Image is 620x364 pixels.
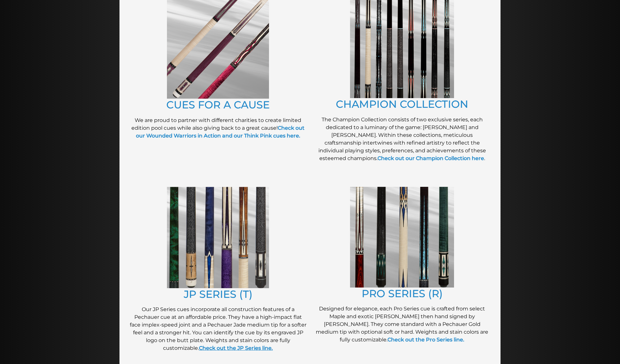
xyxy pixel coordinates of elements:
[313,305,491,344] p: Designed for elegance, each Pro Series cue is crafted from select Maple and exotic [PERSON_NAME] ...
[166,98,270,111] a: CUES FOR A CAUSE
[129,116,307,140] p: We are proud to partner with different charities to create limited edition pool cues while also g...
[129,306,307,352] p: Our JP Series cues incorporate all construction features of a Pechauer cue at an affordable price...
[184,288,253,300] a: JP SERIES (T)
[313,116,491,162] p: The Champion Collection consists of two exclusive series, each dedicated to a luminary of the gam...
[136,125,305,139] a: Check out our Wounded Warriors in Action and our Think Pink cues here.
[199,345,273,351] a: Check out the JP Series line.
[387,337,464,343] a: Check out the Pro Series line.
[377,155,484,161] a: Check out our Champion Collection here
[362,287,443,300] a: PRO SERIES (R)
[336,98,468,110] a: CHAMPION COLLECTION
